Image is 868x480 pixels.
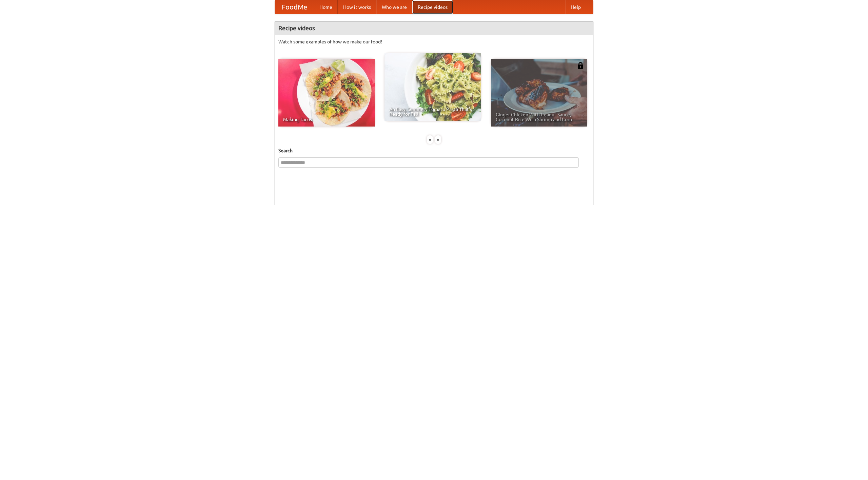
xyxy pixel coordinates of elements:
a: Help [565,0,586,14]
a: Who we are [376,0,412,14]
span: Making Tacos [283,117,370,122]
a: How it works [338,0,376,14]
a: Recipe videos [412,0,453,14]
span: An Easy, Summery Tomato Pasta That's Ready for Fall [389,107,476,116]
img: 483408.png [577,62,584,69]
p: Watch some examples of how we make our food! [278,38,590,45]
a: An Easy, Summery Tomato Pasta That's Ready for Fall [384,53,481,121]
h4: Recipe videos [275,21,593,35]
div: « [427,135,433,144]
a: Home [314,0,338,14]
a: Making Tacos [278,59,375,127]
div: » [435,135,441,144]
h5: Search [278,147,590,154]
a: FoodMe [275,0,314,14]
